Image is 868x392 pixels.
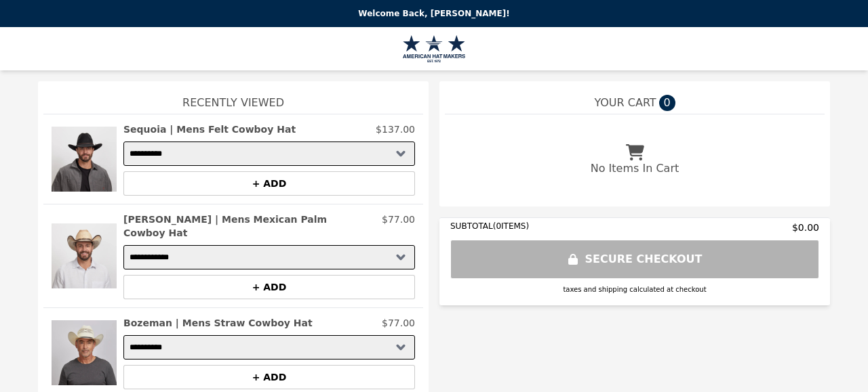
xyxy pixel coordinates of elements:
p: $77.00 [382,213,415,240]
img: Sequoia | Mens Felt Cowboy Hat [52,123,117,196]
p: $77.00 [382,316,415,330]
h2: Bozeman | Mens Straw Cowboy Hat [123,316,313,330]
h1: Recently Viewed [43,81,423,114]
div: taxes and shipping calculated at checkout [450,284,819,295]
select: Select a product variant [123,335,415,360]
select: Select a product variant [123,245,415,269]
button: + ADD [123,275,415,299]
img: Lucas | Mens Mexican Palm Cowboy Hat [52,213,117,299]
p: Welcome Back, [PERSON_NAME]! [8,8,860,19]
img: Bozeman | Mens Straw Cowboy Hat [52,316,117,389]
p: No Items In Cart [591,160,679,177]
span: YOUR CART [594,95,656,111]
h2: Sequoia | Mens Felt Cowboy Hat [123,123,296,136]
span: SUBTOTAL [450,221,493,231]
img: Brand Logo [403,35,466,62]
span: ( 0 ITEMS) [493,221,529,231]
select: Select a product variant [123,141,415,166]
h2: [PERSON_NAME] | Mens Mexican Palm Cowboy Hat [123,213,376,240]
button: + ADD [123,365,415,389]
p: $137.00 [376,123,415,136]
button: + ADD [123,171,415,196]
span: 0 [659,95,675,111]
span: $0.00 [792,221,819,234]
